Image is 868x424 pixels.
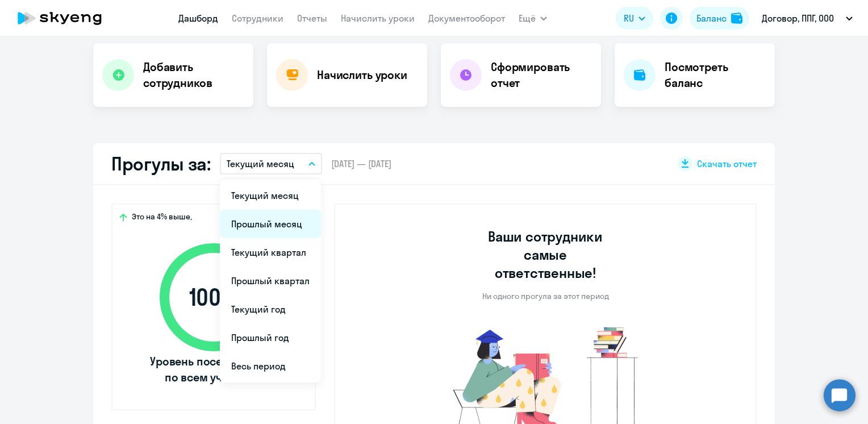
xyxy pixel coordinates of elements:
h4: Добавить сотрудников [143,59,244,91]
a: Начислить уроки [341,13,415,24]
p: Ни одного прогула за этот период [482,291,609,301]
span: Уровень посещаемости по всем ученикам [148,354,279,385]
span: Скачать отчет [697,157,757,170]
a: Дашборд [178,13,218,24]
h4: Начислить уроки [317,67,407,83]
a: Сотрудники [232,13,283,24]
button: Балансbalance [690,7,749,30]
span: 100 % [148,284,279,311]
button: Договор, ППГ, ООО [756,5,858,32]
h3: Ваши сотрудники самые ответственные! [473,227,619,282]
span: [DATE] — [DATE] [331,157,391,170]
button: Ещё [519,7,547,30]
a: Отчеты [297,13,327,24]
button: RU [616,7,653,30]
a: Документооборот [428,13,505,24]
h4: Сформировать отчет [491,59,592,91]
button: Текущий месяц [220,153,322,174]
p: Текущий месяц [227,157,294,171]
ul: Ещё [220,179,321,383]
h2: Прогулы за: [111,152,211,175]
span: Ещё [519,11,536,25]
h4: Посмотреть баланс [665,59,766,91]
span: Это на 4% выше, [132,211,192,225]
img: balance [731,13,742,24]
div: Баланс [696,11,727,25]
span: RU [624,11,634,25]
p: Договор, ППГ, ООО [762,11,834,25]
